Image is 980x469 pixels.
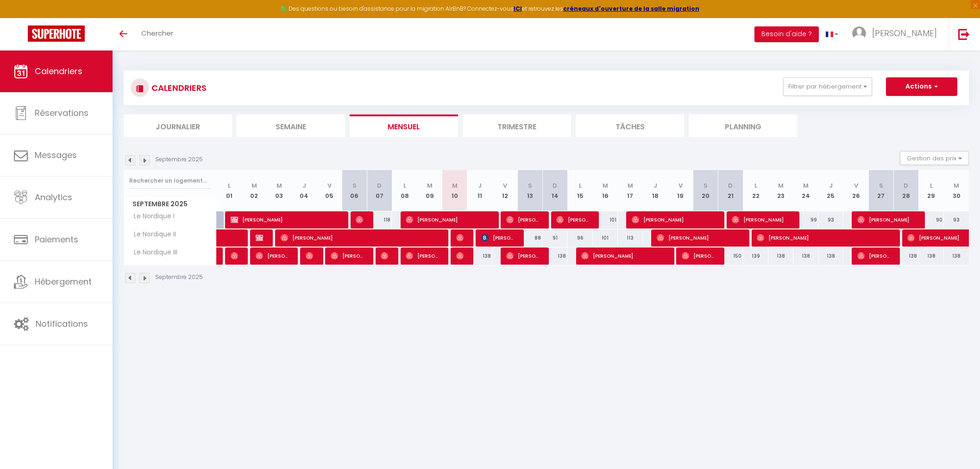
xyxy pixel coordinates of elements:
[35,107,88,119] span: Réservations
[456,247,465,265] span: [PERSON_NAME]
[944,170,969,211] th: 30
[718,247,743,265] div: 150
[267,170,292,211] th: 03
[918,170,943,211] th: 29
[492,170,517,211] th: 12
[704,181,708,190] abbr: S
[829,181,833,190] abbr: J
[427,181,433,190] abbr: M
[818,247,843,265] div: 138
[556,211,590,228] span: [PERSON_NAME]
[463,114,571,137] li: Trimestre
[281,229,439,247] span: [PERSON_NAME]
[342,170,367,211] th: 06
[918,211,943,228] div: 90
[754,26,819,42] button: Besoin d'aide ?
[743,170,768,211] th: 22
[954,181,959,190] abbr: M
[35,276,92,287] span: Hébergement
[793,170,818,211] th: 24
[231,247,239,265] span: [PERSON_NAME]
[406,211,489,228] span: [PERSON_NAME]
[251,181,257,190] abbr: M
[141,28,173,38] span: Chercher
[768,247,793,265] div: 138
[36,318,88,330] span: Notifications
[367,211,392,228] div: 118
[843,170,868,211] th: 26
[331,247,364,265] span: [PERSON_NAME]
[879,181,883,190] abbr: S
[506,247,540,265] span: [PERSON_NAME]
[757,229,890,247] span: [PERSON_NAME]
[793,247,818,265] div: 138
[417,170,442,211] th: 09
[506,211,540,228] span: [PERSON_NAME]
[514,5,522,13] a: ICI
[306,247,314,265] span: [PERSON_NAME]
[693,170,718,211] th: 20
[783,77,872,96] button: Filtrer par hébergement
[134,18,180,51] a: Chercher
[381,247,389,265] span: [PERSON_NAME]
[542,247,567,265] div: 138
[743,247,768,265] div: 139
[944,247,969,265] div: 138
[406,247,439,265] span: [PERSON_NAME]
[854,181,858,190] abbr: V
[517,170,542,211] th: 13
[149,77,207,98] h3: CALENDRIERS
[653,181,657,190] abbr: J
[668,170,693,211] th: 19
[632,211,715,228] span: [PERSON_NAME]
[593,229,618,247] div: 101
[242,170,267,211] th: 02
[657,229,740,247] span: [PERSON_NAME]
[367,170,392,211] th: 07
[392,170,417,211] th: 08
[778,181,784,190] abbr: M
[728,181,733,190] abbr: D
[356,211,364,228] span: [PERSON_NAME]
[126,247,180,258] span: Le Nordique III
[754,181,757,190] abbr: L
[593,211,618,228] div: 101
[256,229,264,247] span: [PERSON_NAME]
[467,170,492,211] th: 11
[563,5,699,13] a: créneaux d'ouverture de la salle migration
[126,211,177,222] span: Le Nordique I
[793,211,818,228] div: 99
[893,170,918,211] th: 28
[593,170,618,211] th: 16
[276,181,282,190] abbr: M
[818,211,843,228] div: 93
[478,181,482,190] abbr: J
[327,181,332,190] abbr: V
[542,229,567,247] div: 91
[579,181,582,190] abbr: L
[857,211,916,228] span: [PERSON_NAME]
[217,247,221,265] a: [PERSON_NAME]
[481,229,515,247] span: [PERSON_NAME]
[517,229,542,247] div: 88
[124,197,216,211] span: Septembre 2025
[678,181,683,190] abbr: V
[900,151,969,165] button: Gestion des prix
[872,27,937,39] span: [PERSON_NAME]
[958,28,970,40] img: logout
[603,181,608,190] abbr: M
[217,170,242,211] th: 01
[904,181,908,190] abbr: D
[689,114,797,137] li: Planning
[818,170,843,211] th: 25
[352,181,357,190] abbr: S
[467,247,492,265] div: 138
[732,211,790,228] span: [PERSON_NAME]
[35,65,82,77] span: Calendriers
[852,26,866,40] img: ...
[124,114,232,137] li: Journalier
[256,247,289,265] span: [PERSON_NAME]
[456,229,465,247] span: New [PERSON_NAME]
